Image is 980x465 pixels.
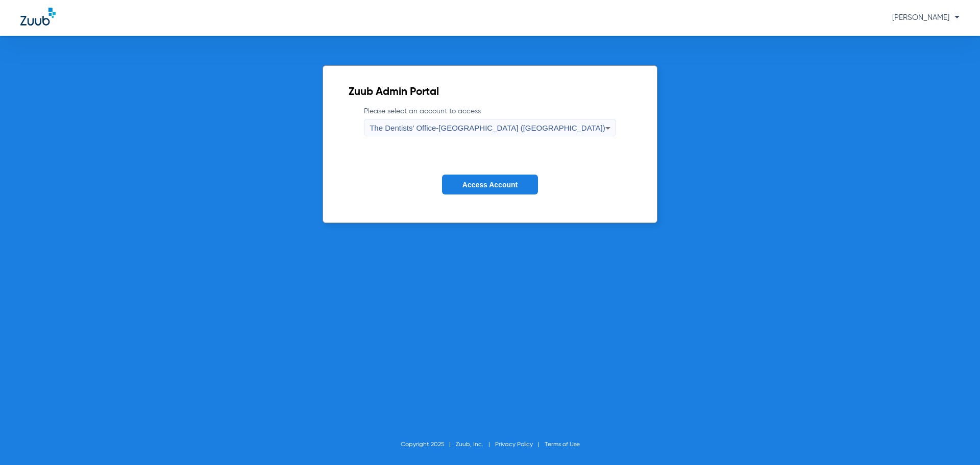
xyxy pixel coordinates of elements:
[892,14,960,21] span: [PERSON_NAME]
[462,181,518,189] span: Access Account
[364,106,616,136] label: Please select an account to access
[401,439,456,450] li: Copyright 2025
[495,442,533,448] a: Privacy Policy
[442,175,538,194] button: Access Account
[20,8,56,26] img: Zuub Logo
[545,442,580,448] a: Terms of Use
[349,87,631,97] h2: Zuub Admin Portal
[370,124,605,132] span: The Dentists' Office-[GEOGRAPHIC_DATA] ([GEOGRAPHIC_DATA])
[456,439,495,450] li: Zuub, Inc.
